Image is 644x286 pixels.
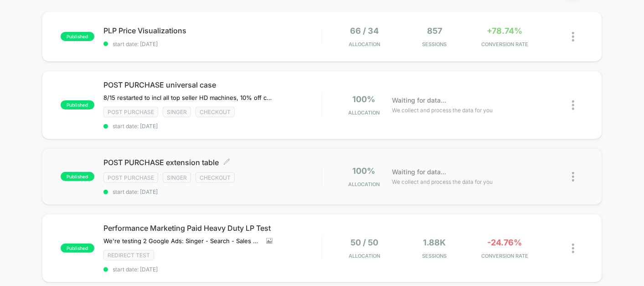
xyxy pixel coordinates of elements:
span: Allocation [348,109,380,116]
span: CONVERSION RATE [472,253,538,259]
span: Allocation [348,181,380,187]
span: 1.88k [423,238,446,247]
span: Post Purchase [103,107,158,117]
span: Post Purchase [103,172,158,183]
span: Allocation [349,253,380,259]
span: 8/15 restarted to incl all top seller HD machines, 10% off case0% CR when we have 0% discount8/1 ... [103,94,273,101]
span: 50 / 50 [350,238,378,247]
img: close [572,244,574,253]
span: published [61,100,94,109]
span: Sessions [402,41,467,47]
img: close [572,172,574,182]
span: Allocation [349,41,380,47]
img: close [572,32,574,42]
span: We collect and process the data for you [392,106,493,114]
span: Waiting for data... [392,95,446,105]
span: checkout [196,172,235,183]
span: We're testing 2 Google Ads: Singer - Search - Sales - Heavy Duty - Nonbrand and SINGER - PMax - H... [103,237,259,244]
span: Redirect Test [103,250,154,260]
span: Singer [163,107,191,117]
span: PLP Price Visualizations [103,26,322,35]
span: checkout [196,107,235,117]
span: +78.74% [487,26,523,36]
span: Waiting for data... [392,167,446,177]
span: Singer [163,172,191,183]
span: start date: [DATE] [103,266,322,273]
span: start date: [DATE] [103,123,322,130]
span: Performance Marketing Paid Heavy Duty LP Test [103,224,322,233]
span: published [61,172,94,181]
span: 66 / 34 [350,26,379,36]
span: Sessions [402,253,467,259]
span: We collect and process the data for you [392,177,493,186]
span: published [61,244,94,253]
span: start date: [DATE] [103,41,322,47]
span: 100% [353,166,376,176]
span: 100% [353,94,376,104]
span: -24.76% [488,238,522,247]
span: POST PURCHASE universal case [103,80,322,89]
span: CONVERSION RATE [472,41,538,47]
span: 857 [427,26,442,36]
span: start date: [DATE] [103,188,322,195]
img: close [572,100,574,110]
span: published [61,32,94,41]
span: POST PURCHASE extension table [103,158,322,167]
